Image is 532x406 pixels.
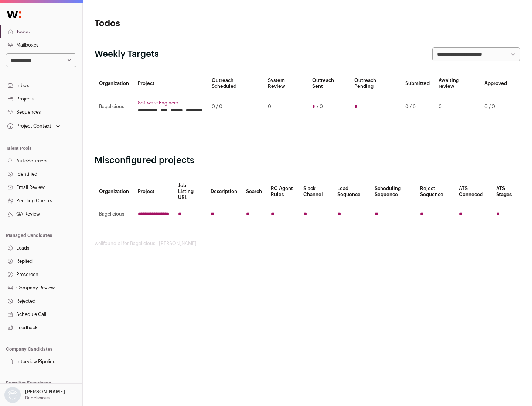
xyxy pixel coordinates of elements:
[95,241,520,247] footer: wellfound:ai for Bagelicious - [PERSON_NAME]
[333,178,370,205] th: Lead Sequence
[95,48,159,60] h2: Weekly Targets
[207,94,263,120] td: 0 / 0
[95,178,133,205] th: Organization
[6,121,62,131] button: Open dropdown
[480,73,511,94] th: Approved
[454,178,491,205] th: ATS Conneced
[242,178,266,205] th: Search
[434,94,480,120] td: 0
[434,73,480,94] th: Awaiting review
[299,178,333,205] th: Slack Channel
[6,123,51,129] div: Project Context
[317,104,323,110] span: / 0
[133,73,207,94] th: Project
[370,178,416,205] th: Scheduling Sequence
[480,94,511,120] td: 0 / 0
[95,155,520,166] h2: Misconfigured projects
[263,94,307,120] td: 0
[492,178,520,205] th: ATS Stages
[138,100,203,106] a: Software Engineer
[95,205,133,223] td: Bagelicious
[25,395,50,401] p: Bagelicious
[4,387,21,403] img: nopic.png
[401,73,434,94] th: Submitted
[133,178,174,205] th: Project
[174,178,206,205] th: Job Listing URL
[95,94,133,120] td: Bagelicious
[95,73,133,94] th: Organization
[25,389,65,395] p: [PERSON_NAME]
[95,18,236,30] h1: Todos
[3,387,66,403] button: Open dropdown
[206,178,242,205] th: Description
[3,7,25,22] img: Wellfound
[350,73,400,94] th: Outreach Pending
[416,178,455,205] th: Reject Sequence
[207,73,263,94] th: Outreach Scheduled
[401,94,434,120] td: 0 / 6
[263,73,307,94] th: System Review
[266,178,299,205] th: RC Agent Rules
[308,73,350,94] th: Outreach Sent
